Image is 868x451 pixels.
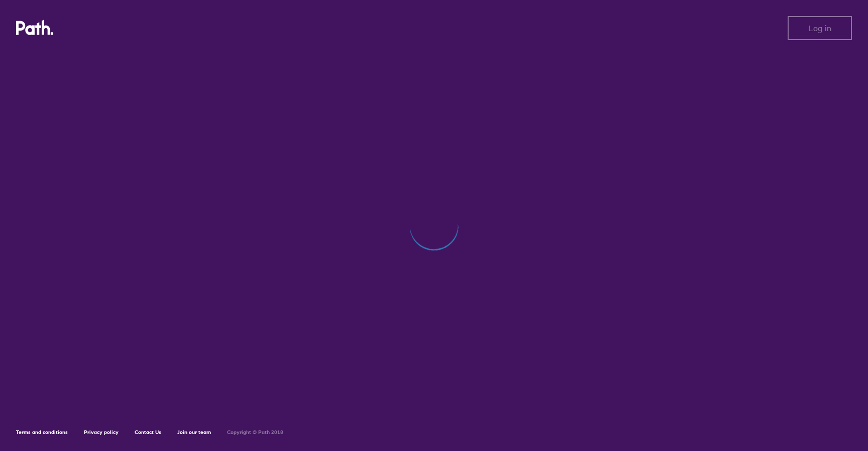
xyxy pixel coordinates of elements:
[84,429,119,435] a: Privacy policy
[788,16,852,40] button: Log in
[227,429,283,435] h6: Copyright © Path 2018
[135,429,161,435] a: Contact Us
[809,24,831,33] span: Log in
[16,429,68,435] a: Terms and conditions
[177,429,211,435] a: Join our team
